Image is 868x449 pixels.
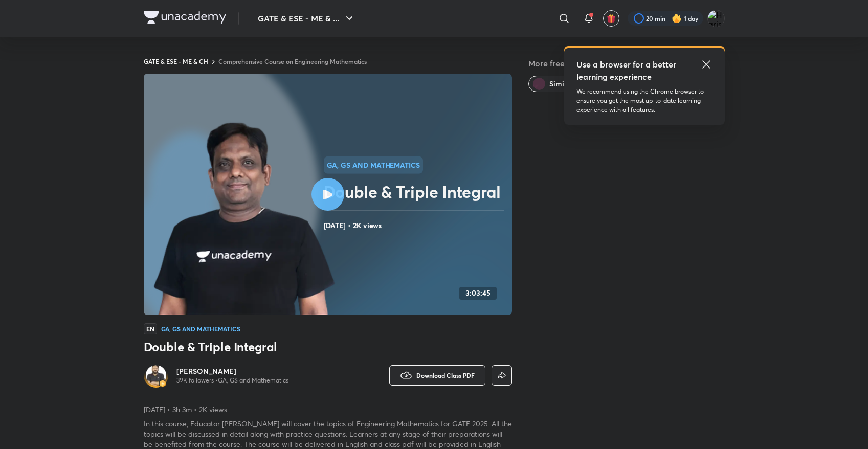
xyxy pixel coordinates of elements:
h4: 3:03:45 [465,289,491,298]
a: Avatarbadge [144,363,168,388]
button: Similar classes [528,76,608,92]
img: Harisankar Sahu [707,10,725,27]
img: Company Logo [144,11,226,24]
a: Company Logo [144,11,226,26]
a: Comprehensive Course on Engineering Mathematics [218,57,367,65]
h2: Double & Triple Integral [324,182,508,202]
p: 39K followers • GA, GS and Mathematics [176,376,288,385]
img: badge [159,380,166,387]
img: streak [672,13,682,24]
img: avatar [607,14,616,23]
p: [DATE] • 3h 3m • 2K views [144,405,512,415]
span: EN [144,323,157,334]
button: GATE & ESE - ME & ... [252,8,362,29]
a: GATE & ESE - ME & CH [144,57,208,65]
h4: [DATE] • 2K views [324,219,508,232]
button: Download Class PDF [389,365,485,386]
h4: GA, GS and Mathematics [161,326,241,332]
button: avatar [603,10,619,27]
h3: Double & Triple Integral [144,339,512,355]
p: We recommend using the Chrome browser to ensure you get the most up-to-date learning experience w... [576,87,713,115]
h5: Use a browser for a better learning experience [576,58,678,83]
a: [PERSON_NAME] [176,366,288,376]
span: Download Class PDF [416,371,475,379]
span: Similar classes [549,79,599,89]
img: Avatar [146,365,166,386]
h5: More free classes [528,57,725,70]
